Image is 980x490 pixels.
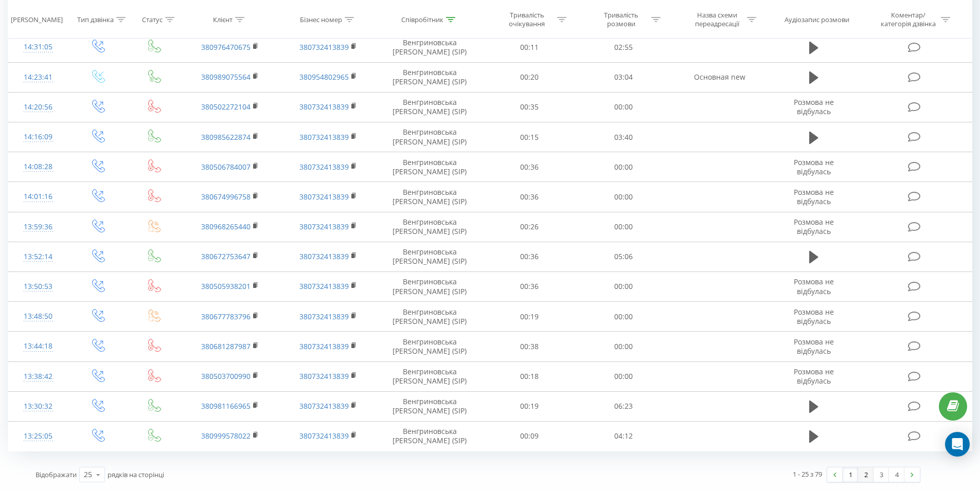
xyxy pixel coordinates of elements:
td: 00:36 [483,242,577,271]
td: Основная new [670,62,768,92]
td: 03:40 [577,122,671,152]
a: 380732413839 [299,341,349,351]
div: 1 - 25 з 79 [793,469,822,479]
a: 380506784007 [201,162,251,172]
div: 13:52:14 [19,247,58,267]
td: 00:09 [483,421,577,451]
td: 00:11 [483,32,577,62]
span: Розмова не відбулась [794,217,834,236]
a: 380732413839 [299,431,349,441]
div: Open Intercom Messenger [945,432,970,457]
div: Бізнес номер [300,15,342,24]
div: 13:30:32 [19,396,58,416]
td: 00:00 [577,361,671,391]
td: Венгриновська [PERSON_NAME] (SIP) [377,391,483,421]
a: 380672753647 [201,251,251,261]
div: Тип дзвінка [77,15,114,24]
div: Тривалість очікування [500,11,555,28]
td: Венгриновська [PERSON_NAME] (SIP) [377,62,483,92]
a: 380732413839 [299,281,349,291]
div: [PERSON_NAME] [11,15,63,24]
a: 380976470675 [201,42,251,52]
td: 00:00 [577,332,671,361]
div: Статус [142,15,163,24]
td: 00:38 [483,332,577,361]
td: Венгриновська [PERSON_NAME] (SIP) [377,271,483,301]
div: 14:23:41 [19,67,58,87]
div: 13:48:50 [19,306,58,326]
a: 380732413839 [299,251,349,261]
td: 00:35 [483,92,577,122]
div: 13:25:05 [19,426,58,446]
div: Назва схеми переадресації [689,11,744,28]
td: Венгриновська [PERSON_NAME] (SIP) [377,152,483,182]
td: Венгриновська [PERSON_NAME] (SIP) [377,421,483,451]
td: Венгриновська [PERSON_NAME] (SIP) [377,361,483,391]
span: Розмова не відбулась [794,337,834,356]
a: 380505938201 [201,281,251,291]
td: 00:19 [483,391,577,421]
div: 14:08:28 [19,157,58,177]
td: 00:00 [577,182,671,212]
td: 00:00 [577,212,671,242]
div: 14:16:09 [19,127,58,147]
span: Розмова не відбулась [794,157,834,176]
div: Коментар/категорія дзвінка [878,11,938,28]
td: 00:19 [483,302,577,332]
td: Венгриновська [PERSON_NAME] (SIP) [377,122,483,152]
td: 00:20 [483,62,577,92]
span: Розмова не відбулась [794,277,834,296]
span: Розмова не відбулась [794,307,834,326]
div: 13:59:36 [19,217,58,237]
a: 2 [858,467,874,482]
td: Венгриновська [PERSON_NAME] (SIP) [377,182,483,212]
td: 02:55 [577,32,671,62]
div: 13:38:42 [19,367,58,387]
a: 380681287987 [201,341,251,351]
a: 380981166965 [201,401,251,411]
span: Розмова не відбулась [794,97,834,116]
td: 00:36 [483,271,577,301]
a: 380985622874 [201,132,251,142]
td: 00:00 [577,152,671,182]
td: 06:23 [577,391,671,421]
a: 4 [889,467,904,482]
a: 380732413839 [299,222,349,231]
span: Відображати [35,470,77,479]
a: 380732413839 [299,192,349,202]
a: 380502272104 [201,102,251,112]
div: 13:50:53 [19,277,58,297]
a: 380732413839 [299,401,349,411]
div: 25 [84,469,92,480]
a: 380732413839 [299,102,349,112]
td: Венгриновська [PERSON_NAME] (SIP) [377,302,483,332]
span: Розмова не відбулась [794,187,834,206]
td: Венгриновська [PERSON_NAME] (SIP) [377,92,483,122]
a: 380968265440 [201,222,251,231]
td: 03:04 [577,62,671,92]
a: 380732413839 [299,132,349,142]
a: 380732413839 [299,162,349,172]
td: 05:06 [577,242,671,271]
div: 13:44:18 [19,336,58,356]
td: 00:00 [577,302,671,332]
div: Аудіозапис розмови [785,15,849,24]
a: 380674996758 [201,192,251,202]
td: 00:15 [483,122,577,152]
td: 00:00 [577,92,671,122]
td: 00:26 [483,212,577,242]
a: 380732413839 [299,371,349,381]
td: Венгриновська [PERSON_NAME] (SIP) [377,212,483,242]
a: 1 [843,467,858,482]
a: 380677783796 [201,312,251,321]
td: Венгриновська [PERSON_NAME] (SIP) [377,242,483,271]
a: 3 [874,467,889,482]
div: Тривалість розмови [594,11,649,28]
td: Венгриновська [PERSON_NAME] (SIP) [377,332,483,361]
span: рядків на сторінці [108,470,164,479]
a: 380732413839 [299,42,349,52]
a: 380503700990 [201,371,251,381]
div: 14:01:16 [19,187,58,207]
a: 380989075564 [201,72,251,82]
td: 04:12 [577,421,671,451]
